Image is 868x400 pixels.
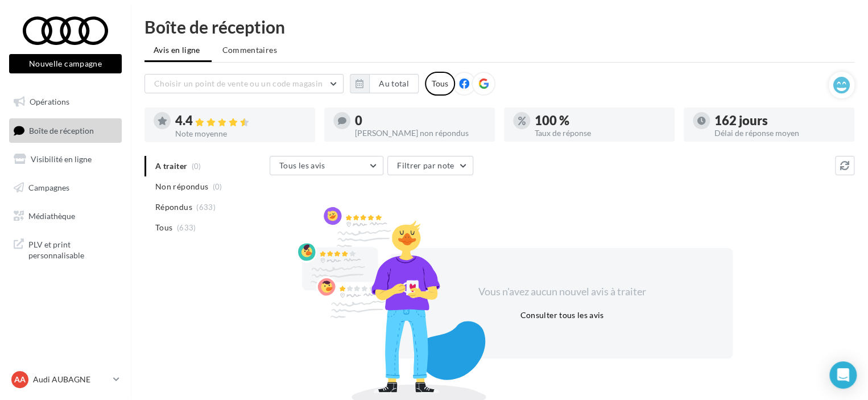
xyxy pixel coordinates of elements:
div: Open Intercom Messenger [829,361,857,389]
span: (0) [213,182,222,191]
a: PLV et print personnalisable [7,232,124,266]
button: Nouvelle campagne [9,54,122,73]
span: Tous [155,222,172,233]
div: Vous n'avez aucun nouvel avis à traiter [464,284,660,299]
a: Campagnes [7,176,124,200]
div: Délai de réponse moyen [714,129,845,137]
a: Visibilité en ligne [7,147,124,171]
span: (633) [177,223,196,232]
a: Opérations [7,90,124,114]
button: Consulter tous les avis [515,308,608,322]
span: Médiathèque [28,211,75,220]
div: 4.4 [175,114,306,127]
div: Tous [425,72,455,96]
span: Répondus [155,201,192,213]
span: Boîte de réception [29,125,94,135]
span: AA [14,374,26,385]
p: Audi AUBAGNE [33,374,109,385]
a: AA Audi AUBAGNE [9,369,122,390]
span: Choisir un point de vente ou un code magasin [154,79,323,88]
button: Au total [350,74,419,93]
span: Commentaires [222,44,277,56]
div: 0 [355,114,486,127]
div: Taux de réponse [535,129,666,137]
span: Non répondus [155,181,208,192]
div: Note moyenne [175,130,306,138]
div: [PERSON_NAME] non répondus [355,129,486,137]
a: Boîte de réception [7,118,124,143]
span: Tous les avis [279,160,325,170]
div: 162 jours [714,114,845,127]
span: PLV et print personnalisable [28,237,117,261]
button: Filtrer par note [387,156,473,175]
span: Opérations [30,97,69,106]
span: Visibilité en ligne [31,154,92,164]
div: Boîte de réception [144,18,854,35]
span: Campagnes [28,183,69,192]
div: 100 % [535,114,666,127]
button: Choisir un point de vente ou un code magasin [144,74,344,93]
a: Médiathèque [7,204,124,228]
button: Tous les avis [270,156,383,175]
button: Au total [369,74,419,93]
span: (633) [196,203,216,212]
